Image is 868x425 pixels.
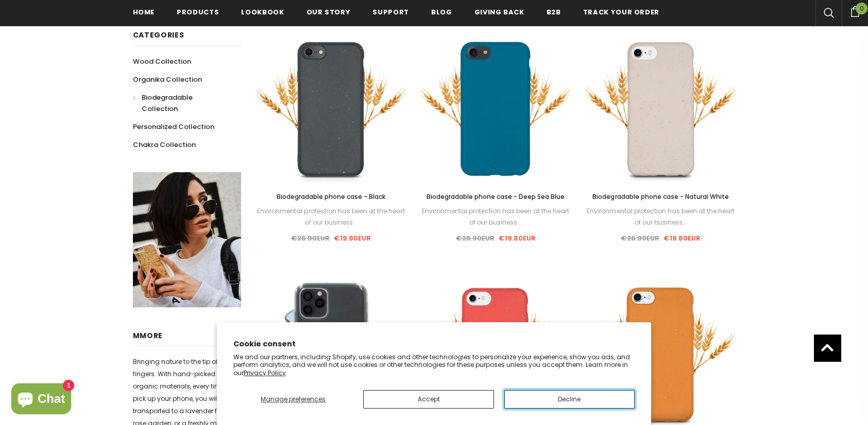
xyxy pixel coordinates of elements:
[233,390,353,409] button: Manage preferences
[133,140,196,150] span: Chakra Collection
[241,7,284,17] span: Lookbook
[233,339,635,349] h2: Cookie consent
[421,206,570,228] div: Environmental protection has been at the heart of our business...
[133,57,191,66] span: Wood Collection
[592,192,728,201] span: Biodegradable phone case - Natural White
[133,52,191,70] a: Wood Collection
[499,233,536,243] span: €19.80EUR
[586,191,735,202] a: Biodegradable phone case - Natural White
[133,7,155,17] span: Home
[291,233,330,243] span: €26.90EUR
[663,233,701,243] span: €19.80EUR
[856,3,867,14] span: 0
[547,7,561,17] span: B2B
[334,233,371,243] span: €19.80EUR
[474,7,524,17] span: Giving back
[431,7,452,17] span: Blog
[421,191,570,202] a: Biodegradable phone case - Deep Sea Blue
[8,383,74,417] inbox-online-store-chat: Shopify online store chat
[177,7,219,17] span: Products
[133,118,214,136] a: Personalized Collection
[363,390,493,409] button: Accept
[842,5,868,17] a: 0
[586,206,735,228] div: Environmental protection has been at the heart of our business...
[244,368,286,377] a: Privacy Policy
[504,390,635,409] button: Decline
[372,7,409,17] span: support
[307,7,351,17] span: Our Story
[133,70,202,88] a: Organika Collection
[133,30,184,40] span: Categories
[233,353,635,377] p: We and our partners, including Shopify, use cookies and other technologies to personalize your ex...
[133,330,163,341] span: MMORE
[142,93,193,114] span: Biodegradable Collection
[257,206,406,228] div: Environmental protection has been at the heart of our business...
[277,192,385,201] span: Biodegradable phone case - Black
[261,395,326,403] span: Manage preferences
[621,233,659,243] span: €26.90EUR
[133,122,214,132] span: Personalized Collection
[133,88,230,118] a: Biodegradable Collection
[583,7,659,17] span: Track your order
[427,192,565,201] span: Biodegradable phone case - Deep Sea Blue
[133,75,202,84] span: Organika Collection
[456,233,495,243] span: €26.90EUR
[133,136,196,154] a: Chakra Collection
[257,191,406,202] a: Biodegradable phone case - Black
